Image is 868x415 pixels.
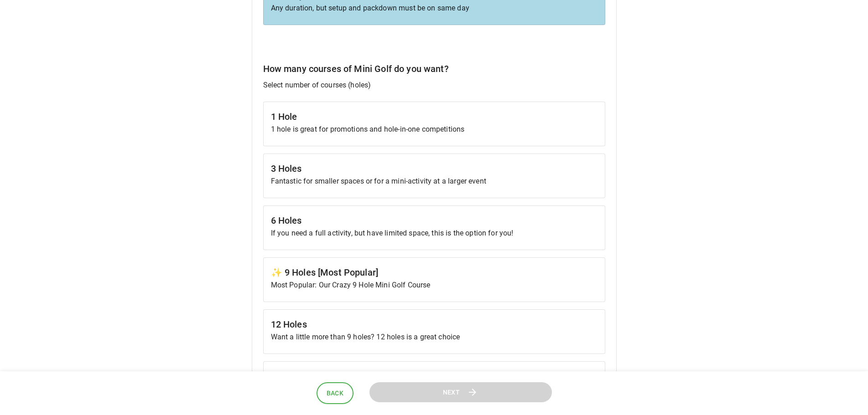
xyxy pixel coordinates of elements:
[317,382,354,405] button: Back
[271,109,598,124] h6: 1 Hole
[271,317,598,332] h6: 12 Holes
[271,213,598,228] h6: 6 Holes
[263,80,605,91] p: Select number of courses (holes)
[271,161,598,176] h6: 3 Holes
[271,176,598,187] p: Fantastic for smaller spaces or for a mini-activity at a larger event
[271,3,598,14] p: Any duration, but setup and packdown must be on same day
[263,61,605,76] h6: How many courses of Mini Golf do you want?
[271,280,598,291] p: Most Popular: Our Crazy 9 Hole Mini Golf Course
[369,382,552,403] button: Next
[271,228,598,239] p: If you need a full activity, but have limited space, this is the option for you!
[271,265,598,280] h6: ✨ 9 Holes [Most Popular]
[271,369,598,384] h6: 15 Holes
[327,388,344,399] span: Back
[271,124,598,135] p: 1 hole is great for promotions and hole-in-one competitions
[443,387,460,398] span: Next
[271,332,598,343] p: Want a little more than 9 holes? 12 holes is a great choice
